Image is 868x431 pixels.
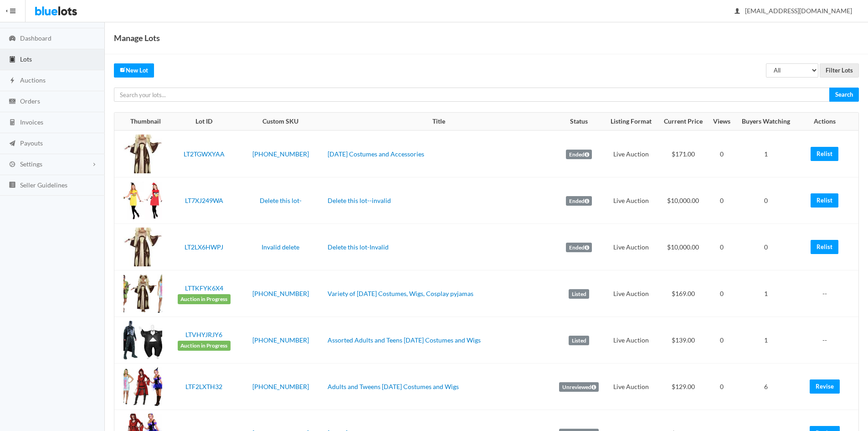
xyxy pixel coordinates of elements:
[178,341,231,351] span: Auction in Progress
[708,363,735,410] td: 0
[185,383,222,390] a: LTF2LXTH32
[735,363,796,410] td: 6
[605,177,657,224] td: Live Auction
[735,130,796,177] td: 1
[252,290,309,297] a: [PHONE_NUMBER]
[658,363,709,410] td: $129.00
[328,383,459,390] a: Adults and Tweens [DATE] Costumes and Wigs
[252,150,309,158] a: [PHONE_NUMBER]
[8,181,17,190] ion-icon: list box
[328,197,391,204] a: Delete this lot--invalid
[114,113,171,131] th: Thumbnail
[252,336,309,344] a: [PHONE_NUMBER]
[553,113,605,131] th: Status
[262,243,299,251] a: Invalid delete
[20,97,40,105] span: Orders
[20,181,67,189] span: Seller Guidelines
[708,130,735,177] td: 0
[328,243,389,251] a: Delete this lot-Invalid
[605,317,657,363] td: Live Auction
[810,379,840,394] a: Revise
[114,63,154,78] a: createNew Lot
[184,150,225,158] a: LT2TGWXYAA
[260,197,302,204] a: Delete this lot-
[658,270,709,317] td: $169.00
[605,113,657,131] th: Listing Format
[120,67,126,73] ion-icon: create
[658,130,709,177] td: $171.00
[8,77,17,85] ion-icon: flash
[8,56,17,64] ion-icon: clipboard
[658,113,709,131] th: Current Price
[733,7,742,16] ion-icon: person
[605,130,657,177] td: Live Auction
[708,113,735,131] th: Views
[811,193,838,208] a: Relist
[8,35,17,43] ion-icon: speedometer
[171,113,237,131] th: Lot ID
[658,177,709,224] td: $10,000.00
[185,331,222,338] a: LTVHYJRJY6
[605,224,657,270] td: Live Auction
[178,294,231,304] span: Auction in Progress
[8,119,17,127] ion-icon: calculator
[566,243,592,253] label: Ended
[796,270,858,317] td: --
[569,289,589,299] label: Listed
[735,270,796,317] td: 1
[328,336,481,344] a: Assorted Adults and Teens [DATE] Costumes and Wigs
[735,177,796,224] td: 0
[20,55,32,63] span: Lots
[829,88,859,102] input: Search
[820,63,859,78] input: Filter Lots
[8,140,17,148] ion-icon: paper plane
[708,270,735,317] td: 0
[8,98,17,106] ion-icon: cash
[735,7,852,15] span: [EMAIL_ADDRESS][DOMAIN_NAME]
[237,113,324,131] th: Custom SKU
[566,196,592,206] label: Ended
[185,197,223,204] a: LT7XJ249WA
[20,34,51,42] span: Dashboard
[328,290,473,297] a: Variety of [DATE] Costumes, Wigs, Cosplay pyjamas
[796,317,858,363] td: --
[20,76,46,84] span: Auctions
[605,363,657,410] td: Live Auction
[252,383,309,390] a: [PHONE_NUMBER]
[8,161,17,169] ion-icon: cog
[559,382,599,392] label: Unreviewed
[796,113,858,131] th: Actions
[114,31,160,45] h1: Manage Lots
[708,317,735,363] td: 0
[20,118,43,126] span: Invoices
[20,160,42,168] span: Settings
[328,150,424,158] a: [DATE] Costumes and Accessories
[566,150,592,160] label: Ended
[708,177,735,224] td: 0
[569,336,589,346] label: Listed
[185,243,223,251] a: LT2LX6HWPJ
[605,270,657,317] td: Live Auction
[20,139,43,147] span: Payouts
[185,284,223,292] a: LTTKFYK6X4
[324,113,553,131] th: Title
[708,224,735,270] td: 0
[658,224,709,270] td: $10,000.00
[735,113,796,131] th: Buyers Watching
[658,317,709,363] td: $139.00
[114,88,830,102] input: Search your lots...
[811,240,838,254] a: Relist
[811,147,838,161] a: Relist
[735,317,796,363] td: 1
[735,224,796,270] td: 0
